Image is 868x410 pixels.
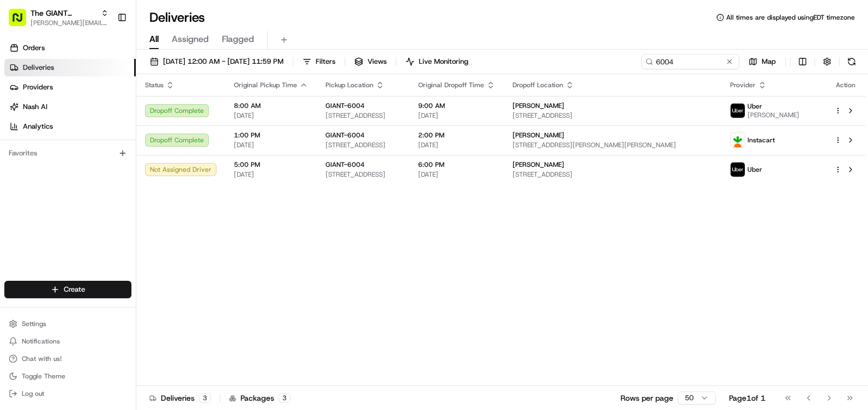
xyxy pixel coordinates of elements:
[844,54,859,69] button: Refresh
[513,170,713,179] span: [STREET_ADDRESS]
[730,81,756,89] span: Provider
[418,111,495,120] span: [DATE]
[4,98,136,116] a: Nash AI
[401,54,473,69] button: Live Monitoring
[4,144,131,162] div: Favorites
[731,133,745,147] img: profile_instacart_ahold_partner.png
[4,334,131,349] button: Notifications
[419,57,468,67] span: Live Monitoring
[23,43,45,53] span: Orders
[748,102,762,111] span: Uber
[22,389,44,398] span: Log out
[234,101,308,110] span: 8:00 AM
[145,81,164,89] span: Status
[229,393,291,403] div: Packages
[325,131,365,140] span: GIANT-6004
[620,393,673,403] p: Rows per page
[4,4,113,31] button: The GIANT Company[PERSON_NAME][EMAIL_ADDRESS][DOMAIN_NAME]
[4,59,136,76] a: Deliveries
[744,54,781,69] button: Map
[298,54,340,69] button: Filters
[325,170,401,179] span: [STREET_ADDRESS]
[513,141,713,149] span: [STREET_ADDRESS][PERSON_NAME][PERSON_NAME]
[23,82,53,92] span: Providers
[367,57,387,67] span: Views
[513,111,713,120] span: [STREET_ADDRESS]
[731,162,745,177] img: profile_uber_ahold_partner.png
[325,81,373,89] span: Pickup Location
[641,54,739,69] input: Type to search
[234,131,308,140] span: 1:00 PM
[834,81,857,89] div: Action
[149,9,205,26] h1: Deliveries
[22,354,62,363] span: Chat with us!
[731,104,745,118] img: profile_uber_ahold_partner.png
[172,33,209,46] span: Assigned
[234,160,308,169] span: 5:00 PM
[222,33,254,46] span: Flagged
[23,102,47,112] span: Nash AI
[418,81,484,89] span: Original Dropoff Time
[145,54,288,69] button: [DATE] 12:00 AM - [DATE] 11:59 PM
[23,122,53,131] span: Analytics
[513,131,564,140] span: [PERSON_NAME]
[234,81,297,89] span: Original Pickup Time
[325,111,401,120] span: [STREET_ADDRESS]
[22,319,46,328] span: Settings
[279,393,291,403] div: 3
[234,111,308,120] span: [DATE]
[418,131,495,140] span: 2:00 PM
[762,57,776,67] span: Map
[418,101,495,110] span: 9:00 AM
[325,160,365,169] span: GIANT-6004
[4,351,131,366] button: Chat with us!
[513,101,564,110] span: [PERSON_NAME]
[64,285,85,294] span: Create
[31,19,108,27] button: [PERSON_NAME][EMAIL_ADDRESS][DOMAIN_NAME]
[4,118,136,135] a: Analytics
[513,160,564,169] span: [PERSON_NAME]
[726,13,855,22] span: All times are displayed using EDT timezone
[4,369,131,384] button: Toggle Theme
[513,81,563,89] span: Dropoff Location
[748,165,762,174] span: Uber
[748,136,775,144] span: Instacart
[418,141,495,149] span: [DATE]
[4,386,131,401] button: Log out
[325,141,401,149] span: [STREET_ADDRESS]
[418,170,495,179] span: [DATE]
[149,393,211,403] div: Deliveries
[4,39,136,57] a: Orders
[234,170,308,179] span: [DATE]
[199,393,211,403] div: 3
[4,79,136,96] a: Providers
[316,57,335,67] span: Filters
[149,33,159,46] span: All
[729,393,765,403] div: Page 1 of 1
[234,141,308,149] span: [DATE]
[22,372,65,381] span: Toggle Theme
[4,316,131,331] button: Settings
[418,160,495,169] span: 6:00 PM
[163,57,284,67] span: [DATE] 12:00 AM - [DATE] 11:59 PM
[31,8,97,19] button: The GIANT Company
[349,54,391,69] button: Views
[22,337,60,346] span: Notifications
[4,281,131,298] button: Create
[748,111,799,119] span: [PERSON_NAME]
[325,101,365,110] span: GIANT-6004
[23,63,54,73] span: Deliveries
